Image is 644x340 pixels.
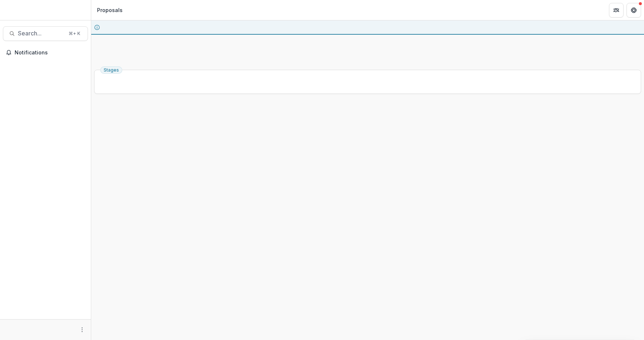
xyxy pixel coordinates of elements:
[78,325,86,334] button: More
[3,26,88,41] button: Search...
[97,6,123,14] div: Proposals
[104,68,119,73] span: Stages
[94,5,126,15] nav: breadcrumb
[67,30,82,38] div: ⌘ + K
[609,3,624,18] button: Partners
[15,50,85,56] span: Notifications
[626,3,641,18] button: Get Help
[3,47,88,58] button: Notifications
[18,30,64,37] span: Search...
